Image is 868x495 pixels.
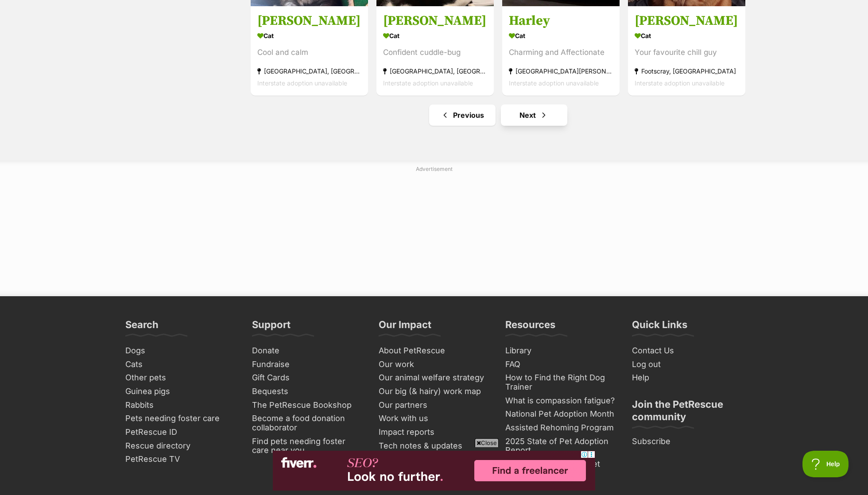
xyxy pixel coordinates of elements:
[383,65,487,77] div: [GEOGRAPHIC_DATA], [GEOGRAPHIC_DATA]
[502,371,620,394] a: How to Find the Right Dog Trainer
[502,344,620,358] a: Library
[635,29,739,42] div: Cat
[509,46,613,58] div: Charming and Affectionate
[628,358,746,371] a: Log out
[375,439,493,453] a: Tech notes & updates
[475,438,499,447] span: Close
[635,79,725,87] span: Interstate adoption unavailable
[375,344,493,358] a: About PetRescue
[502,6,620,96] a: Harley Cat Charming and Affectionate [GEOGRAPHIC_DATA][PERSON_NAME][GEOGRAPHIC_DATA] Interstate a...
[628,6,745,96] a: [PERSON_NAME] Cat Your favourite chill guy Footscray, [GEOGRAPHIC_DATA] Interstate adoption unava...
[379,318,431,336] h3: Our Impact
[122,358,240,371] a: Cats
[509,29,613,42] div: Cat
[383,29,487,42] div: Cat
[505,318,555,336] h3: Resources
[122,398,240,412] a: Rabbits
[501,104,567,126] a: Next page
[802,451,850,477] iframe: Help Scout Beacon - Open
[509,12,613,29] h3: Harley
[375,425,493,439] a: Impact reports
[429,104,496,126] a: Previous page
[383,79,473,87] span: Interstate adoption unavailable
[248,385,366,398] a: Bequests
[383,12,487,29] h3: [PERSON_NAME]
[248,435,366,457] a: Find pets needing foster care near you
[375,371,493,385] a: Our animal welfare strategy
[248,358,366,371] a: Fundraise
[376,6,494,96] a: [PERSON_NAME] Cat Confident cuddle-bug [GEOGRAPHIC_DATA], [GEOGRAPHIC_DATA] Interstate adoption u...
[257,46,361,58] div: Cool and calm
[273,451,595,491] iframe: Advertisement
[628,435,746,449] a: Subscribe
[257,12,361,29] h3: [PERSON_NAME]
[122,425,240,439] a: PetRescue ID
[122,385,240,398] a: Guinea pigs
[632,318,687,336] h3: Quick Links
[509,79,599,87] span: Interstate adoption unavailable
[125,318,159,336] h3: Search
[122,412,240,425] a: Pets needing foster care
[122,371,240,385] a: Other pets
[502,394,620,408] a: What is compassion fatigue?
[248,412,366,434] a: Become a food donation collaborator
[375,358,493,371] a: Our work
[375,385,493,398] a: Our big (& hairy) work map
[257,65,361,77] div: [GEOGRAPHIC_DATA], [GEOGRAPHIC_DATA]
[502,421,620,435] a: Assisted Rehoming Program
[250,104,746,126] nav: Pagination
[122,439,240,453] a: Rescue directory
[257,29,361,42] div: Cat
[248,398,366,412] a: The PetRescue Bookshop
[632,398,743,428] h3: Join the PetRescue community
[502,407,620,421] a: National Pet Adoption Month
[248,344,366,358] a: Donate
[122,344,240,358] a: Dogs
[628,344,746,358] a: Contact Us
[635,65,739,77] div: Footscray, [GEOGRAPHIC_DATA]
[257,79,347,87] span: Interstate adoption unavailable
[122,452,240,466] a: PetRescue TV
[252,318,291,336] h3: Support
[251,6,368,96] a: [PERSON_NAME] Cat Cool and calm [GEOGRAPHIC_DATA], [GEOGRAPHIC_DATA] Interstate adoption unavaila...
[219,177,649,287] iframe: Advertisement
[502,435,620,457] a: 2025 State of Pet Adoption Report
[635,12,739,29] h3: [PERSON_NAME]
[628,371,746,385] a: Help
[383,46,487,58] div: Confident cuddle-bug
[635,46,739,58] div: Your favourite chill guy
[502,358,620,371] a: FAQ
[509,65,613,77] div: [GEOGRAPHIC_DATA][PERSON_NAME][GEOGRAPHIC_DATA]
[248,371,366,385] a: Gift Cards
[375,412,493,425] a: Work with us
[375,398,493,412] a: Our partners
